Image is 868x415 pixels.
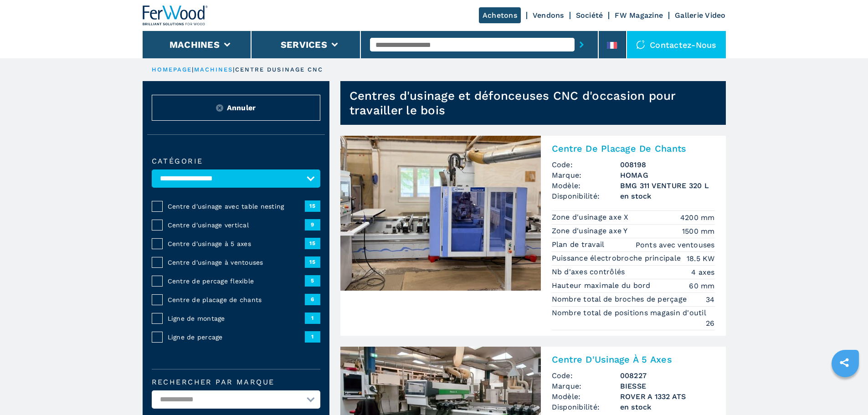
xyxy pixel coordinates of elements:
span: 1 [305,313,320,323]
span: Modèle: [552,180,620,191]
span: Centre d'usinage à 5 axes [168,239,305,248]
span: 15 [305,238,320,249]
h3: HOMAG [620,170,715,180]
h2: Centre De Placage De Chants [552,143,715,154]
a: sharethis [833,351,856,374]
span: Centre de placage de chants [168,295,305,304]
h2: Centre D'Usinage À 5 Axes [552,354,715,365]
span: 9 [305,219,320,230]
em: Ponts avec ventouses [636,240,715,250]
span: 5 [305,275,320,286]
span: 6 [305,294,320,305]
p: Zone d'usinage axe Y [552,226,630,236]
span: Marque: [552,170,620,180]
em: 4200 mm [680,212,715,223]
em: 1500 mm [682,226,715,236]
button: ResetAnnuler [152,95,320,121]
iframe: Chat [829,374,861,408]
span: 15 [305,200,320,211]
p: Zone d'usinage axe X [552,212,631,222]
a: HOMEPAGE [152,66,192,73]
span: Centre de percage flexible [168,277,305,286]
img: Reset [216,104,223,112]
button: Services [281,39,327,50]
h3: 008198 [620,159,715,170]
span: en stock [620,402,715,412]
p: centre dusinage cnc [235,66,324,74]
span: Disponibilité: [552,191,620,201]
p: Hauteur maximale du bord [552,281,653,291]
a: Centre De Placage De Chants HOMAG BMG 311 VENTURE 320 LCentre De Placage De ChantsCode:008198Marq... [340,136,726,336]
img: Ferwood [143,5,208,26]
span: Centre d'usinage à ventouses [168,258,305,267]
span: 1 [305,331,320,342]
em: 26 [706,318,715,328]
p: Nb d'axes contrôlés [552,267,627,277]
span: Centre d'usinage vertical [168,220,305,230]
p: Puissance électrobroche principale [552,253,683,263]
span: en stock [620,191,715,201]
p: Nombre total de broches de perçage [552,294,689,304]
p: Nombre total de positions magasin d'outil [552,308,709,318]
h3: 008227 [620,370,715,381]
a: Vendons [533,11,564,20]
a: machines [194,66,233,73]
em: 60 mm [689,281,714,291]
span: | [192,66,194,73]
a: Société [576,11,603,20]
span: Code: [552,159,620,170]
a: Achetons [479,7,521,23]
em: 34 [706,294,715,305]
label: Rechercher par marque [152,379,320,386]
h1: Centres d'usinage et défonceuses CNC d'occasion pour travailler le bois [349,88,726,118]
h3: ROVER A 1332 ATS [620,391,715,402]
em: 18.5 KW [687,253,715,264]
span: Marque: [552,381,620,391]
span: Ligne de montage [168,314,305,323]
span: Disponibilité: [552,402,620,412]
img: Centre De Placage De Chants HOMAG BMG 311 VENTURE 320 L [340,136,541,291]
a: FW Magazine [615,11,663,20]
span: Ligne de percage [168,333,305,342]
h3: BIESSE [620,381,715,391]
span: | [233,66,235,73]
button: submit-button [575,34,589,55]
p: Plan de travail [552,240,607,250]
h3: BMG 311 VENTURE 320 L [620,180,715,191]
span: Annuler [227,102,256,113]
em: 4 axes [691,267,715,277]
span: 15 [305,256,320,267]
span: Centre d'usinage avec table nesting [168,202,305,211]
span: Code: [552,370,620,381]
div: Contactez-nous [627,31,726,58]
a: Gallerie Video [675,11,726,20]
span: Modèle: [552,391,620,402]
button: Machines [169,39,220,50]
label: catégorie [152,158,320,165]
img: Contactez-nous [636,40,645,49]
